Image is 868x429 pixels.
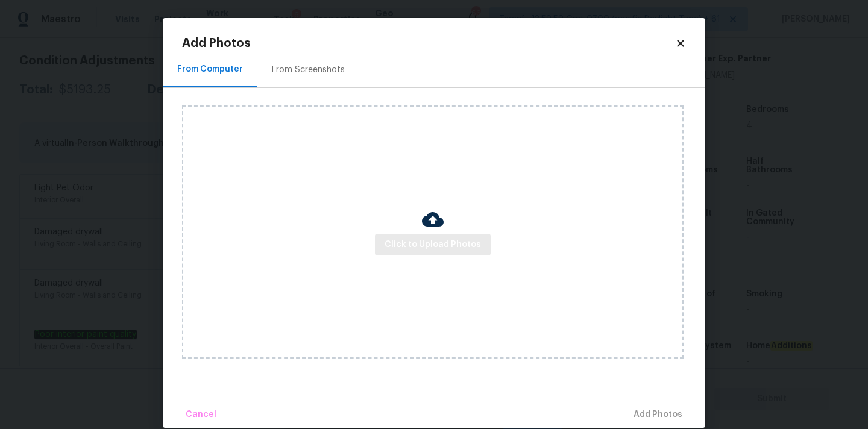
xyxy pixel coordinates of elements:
[177,63,243,75] div: From Computer
[375,234,491,256] button: Click to Upload Photos
[182,37,675,49] h2: Add Photos
[272,64,345,76] div: From Screenshots
[186,407,216,422] span: Cancel
[385,237,481,252] span: Click to Upload Photos
[181,402,221,428] button: Cancel
[422,208,444,230] img: Cloud Upload Icon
